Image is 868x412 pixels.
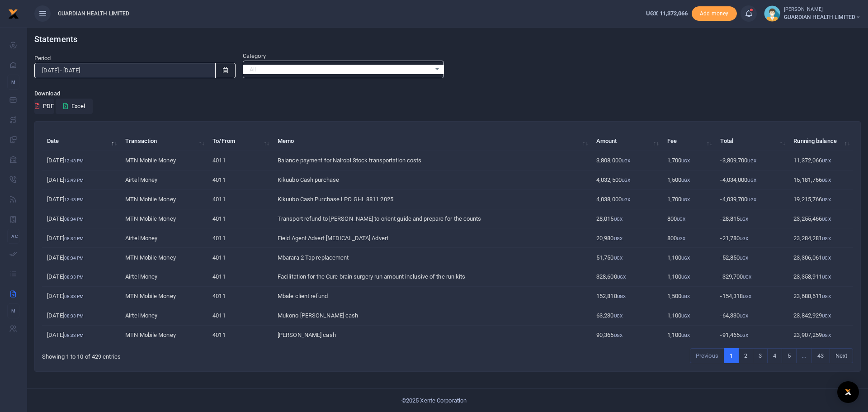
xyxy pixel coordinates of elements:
[208,267,273,287] td: 4011
[7,229,19,244] li: Ac
[208,151,273,170] td: 4011
[681,178,690,183] small: UGX
[747,158,756,163] small: UGX
[273,190,591,209] td: Kikuubo Cash Purchase LPO GHL 8811 2025
[591,267,662,287] td: 328,600
[715,287,788,306] td: -154,318
[614,217,623,222] small: UGX
[830,348,853,364] a: Next
[747,178,756,183] small: UGX
[273,287,591,306] td: Mbale client refund
[64,217,84,222] small: 08:34 PM
[617,294,626,299] small: UGX
[591,248,662,267] td: 51,750
[715,248,788,267] td: -52,850
[622,178,630,183] small: UGX
[784,6,861,14] small: [PERSON_NAME]
[614,333,623,338] small: UGX
[42,228,120,248] td: [DATE]
[642,9,691,18] li: Wallet ballance
[822,275,830,279] small: UGX
[591,287,662,306] td: 152,818
[208,228,273,248] td: 4011
[42,306,120,326] td: [DATE]
[837,381,859,403] div: Open Intercom Messenger
[120,209,208,229] td: MTN Mobile Money
[208,287,273,306] td: 4011
[614,256,623,260] small: UGX
[34,34,861,44] h4: Statements
[788,190,853,209] td: 19,215,766
[273,306,591,326] td: Mukono [PERSON_NAME] cash
[42,347,377,361] div: Showing 1 to 10 of 429 entries
[273,132,591,151] th: Memo: activate to sort column ascending
[681,197,690,202] small: UGX
[740,236,748,241] small: UGX
[614,313,623,318] small: UGX
[120,326,208,345] td: MTN Mobile Money
[273,170,591,190] td: Kikuubo Cash purchase
[64,275,84,279] small: 08:33 PM
[120,151,208,170] td: MTN Mobile Money
[788,228,853,248] td: 23,284,281
[42,209,120,229] td: [DATE]
[764,5,861,22] a: profile-user [PERSON_NAME] GUARDIAN HEALTH LIMITED
[715,151,788,170] td: -3,809,700
[120,248,208,267] td: MTN Mobile Money
[681,294,690,299] small: UGX
[811,348,830,364] a: 43
[715,306,788,326] td: -64,330
[54,9,133,18] span: GUARDIAN HEALTH LIMITED
[617,275,626,279] small: UGX
[208,132,273,151] th: To/From: activate to sort column ascending
[822,256,830,260] small: UGX
[64,313,84,318] small: 08:33 PM
[622,158,630,163] small: UGX
[715,267,788,287] td: -329,700
[120,306,208,326] td: Airtel Money
[591,306,662,326] td: 63,230
[591,170,662,190] td: 4,032,500
[715,228,788,248] td: -21,780
[822,158,830,163] small: UGX
[747,197,756,202] small: UGX
[42,151,120,170] td: [DATE]
[822,197,830,202] small: UGX
[42,267,120,287] td: [DATE]
[681,333,690,338] small: UGX
[788,326,853,345] td: 23,907,259
[692,6,737,21] span: Add money
[681,256,690,260] small: UGX
[64,178,84,183] small: 12:43 PM
[822,178,830,183] small: UGX
[753,348,768,364] a: 3
[120,132,208,151] th: Transaction: activate to sort column ascending
[120,190,208,209] td: MTN Mobile Money
[8,9,19,19] img: logo-small
[715,326,788,345] td: -91,465
[740,333,748,338] small: UGX
[788,170,853,190] td: 15,181,766
[64,256,84,260] small: 08:34 PM
[681,275,690,279] small: UGX
[208,190,273,209] td: 4011
[788,248,853,267] td: 23,306,061
[677,236,685,241] small: UGX
[646,9,688,18] a: UGX 11,372,066
[208,170,273,190] td: 4011
[767,348,782,364] a: 4
[42,287,120,306] td: [DATE]
[715,190,788,209] td: -4,039,700
[591,326,662,345] td: 90,365
[273,209,591,229] td: Transport refund to [PERSON_NAME] to orient guide and prepare for the counts
[646,10,688,17] span: UGX 11,372,066
[56,99,93,114] button: Excel
[34,89,861,99] p: Download
[782,348,797,364] a: 5
[208,248,273,267] td: 4011
[822,236,830,241] small: UGX
[740,313,748,318] small: UGX
[243,52,266,61] label: Category
[681,158,690,163] small: UGX
[662,267,716,287] td: 1,100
